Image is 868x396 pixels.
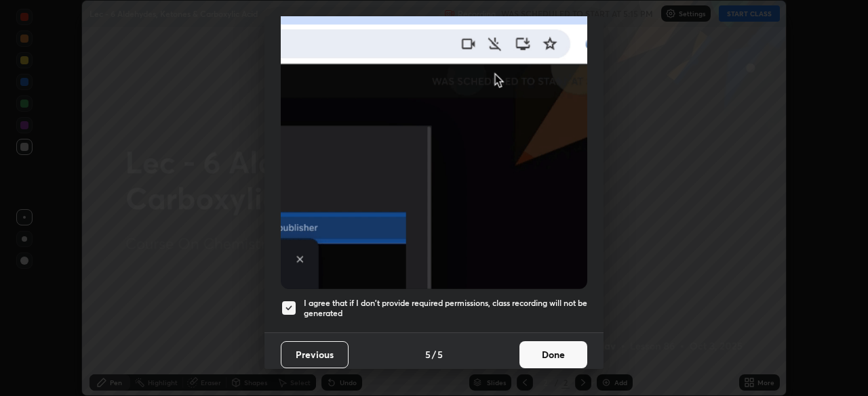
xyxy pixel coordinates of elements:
[432,347,436,361] h4: /
[519,341,587,368] button: Done
[437,347,443,361] h4: 5
[425,347,431,361] h4: 5
[304,298,587,319] h5: I agree that if I don't provide required permissions, class recording will not be generated
[281,341,349,368] button: Previous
